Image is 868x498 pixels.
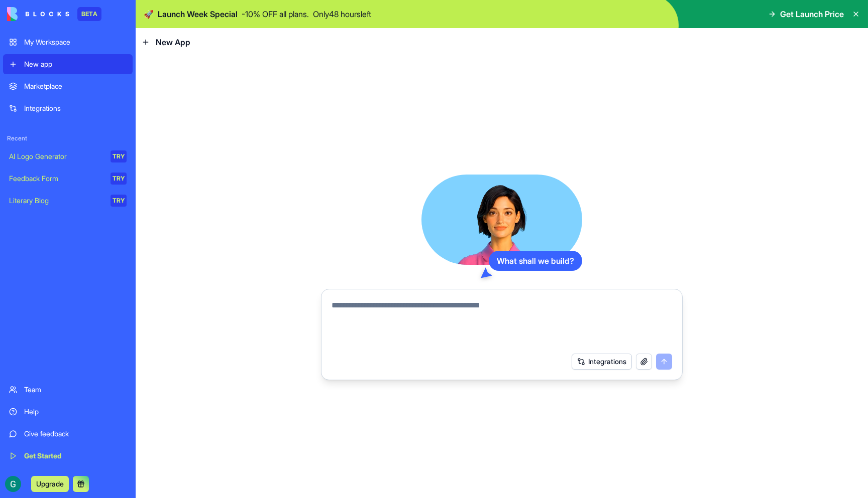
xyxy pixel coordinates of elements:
[7,7,69,21] img: logo
[489,251,582,271] div: What shall we build?
[9,151,103,161] div: AI Logo Generator
[7,7,101,21] a: BETA
[780,8,844,20] span: Get Launch Price
[9,196,103,206] div: Literary Blog
[24,59,127,69] div: New app
[3,32,133,52] a: My Workspace
[144,8,154,20] span: 🚀
[3,191,133,211] a: Literary BlogTRY
[111,150,127,162] div: TRY
[9,174,103,184] div: Feedback Form
[31,478,69,488] a: Upgrade
[24,385,127,395] div: Team
[111,195,127,207] div: TRY
[77,7,101,21] div: BETA
[3,98,133,118] a: Integrations
[572,354,632,370] button: Integrations
[3,446,133,466] a: Get Started
[3,76,133,96] a: Marketplace
[3,54,133,74] a: New app
[31,476,69,492] button: Upgrade
[24,37,127,47] div: My Workspace
[158,8,238,20] span: Launch Week Special
[3,402,133,422] a: Help
[242,8,309,20] p: - 10 % OFF all plans.
[156,36,190,48] span: New App
[24,429,127,439] div: Give feedback
[3,134,133,142] span: Recent
[3,424,133,444] a: Give feedback
[24,103,127,113] div: Integrations
[5,476,21,492] img: ACg8ocJ70l8j_00R3Rkz_NdVC38STJhkDBRBtMj9fD5ZO0ySccuh=s96-c
[3,380,133,400] a: Team
[111,173,127,185] div: TRY
[24,81,127,91] div: Marketplace
[3,169,133,189] a: Feedback FormTRY
[3,146,133,167] a: AI Logo GeneratorTRY
[24,451,127,461] div: Get Started
[313,8,371,20] p: Only 48 hours left
[24,407,127,417] div: Help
